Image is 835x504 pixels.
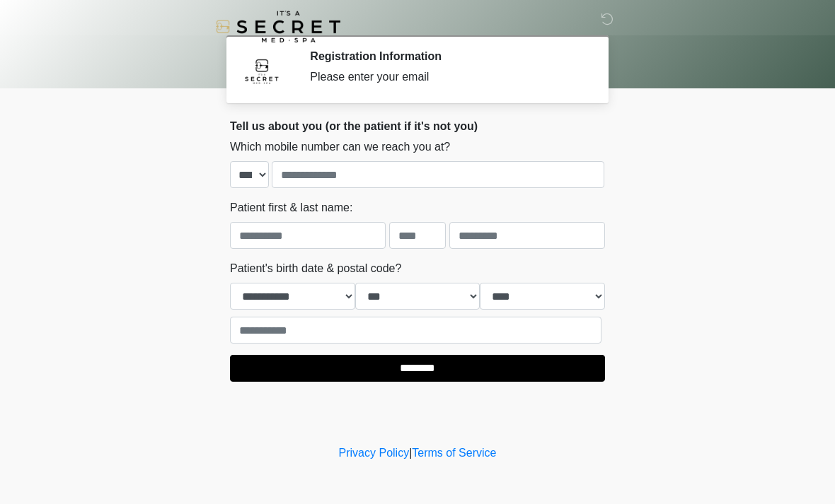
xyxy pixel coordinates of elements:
[230,199,352,216] label: Patient first & last name:
[412,447,496,459] a: Terms of Service
[216,11,340,42] img: It's A Secret Med Spa Logo
[230,119,605,133] h2: Tell us about you (or the patient if it's not you)
[409,447,412,459] a: |
[339,447,410,459] a: Privacy Policy
[230,139,450,156] label: Which mobile number can we reach you at?
[230,260,401,277] label: Patient's birth date & postal code?
[241,49,283,92] img: Agent Avatar
[310,69,584,86] div: Please enter your email
[310,49,584,63] h2: Registration Information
